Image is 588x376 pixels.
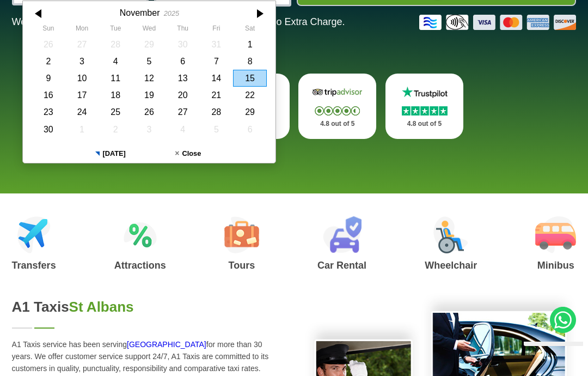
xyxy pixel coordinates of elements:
[220,16,345,27] span: The Car at No Extra Charge.
[32,104,65,120] div: 23 November 2025
[397,117,451,131] p: 4.8 out of 5
[132,25,166,35] th: Wednesday
[199,53,233,70] div: 07 November 2025
[12,260,56,270] h3: Transfers
[99,104,132,120] div: 25 November 2025
[166,121,199,138] div: 04 December 2025
[32,121,65,138] div: 30 November 2025
[224,216,259,253] img: Tours
[99,36,132,53] div: 28 October 2025
[233,53,267,70] div: 08 November 2025
[425,260,477,270] h3: Wheelchair
[132,53,166,70] div: 05 November 2025
[385,74,463,139] a: Trustpilot Stars 4.8 out of 5
[166,25,199,35] th: Thursday
[114,260,166,270] h3: Attractions
[99,121,132,138] div: 02 December 2025
[71,144,149,163] button: [DATE]
[315,106,360,116] img: Stars
[32,36,65,53] div: 26 October 2025
[519,342,583,371] iframe: chat widget
[132,87,166,104] div: 19 November 2025
[199,121,233,138] div: 05 December 2025
[65,121,99,138] div: 01 December 2025
[32,70,65,87] div: 09 November 2025
[199,25,233,35] th: Friday
[124,216,157,253] img: Attractions
[166,70,199,87] div: 13 November 2025
[433,216,468,253] img: Wheelchair
[99,25,132,35] th: Tuesday
[166,87,199,104] div: 20 November 2025
[12,16,345,28] p: We Now Accept Card & Contactless Payment In
[65,53,99,70] div: 03 November 2025
[535,260,576,270] h3: Minibus
[310,86,364,99] img: Tripadvisor
[119,8,160,18] div: November
[99,53,132,70] div: 04 November 2025
[132,70,166,87] div: 12 November 2025
[132,104,166,120] div: 26 November 2025
[65,104,99,120] div: 24 November 2025
[298,74,376,139] a: Tripadvisor Stars 4.8 out of 5
[166,53,199,70] div: 06 November 2025
[233,87,267,104] div: 22 November 2025
[310,117,364,131] p: 4.8 out of 5
[166,104,199,120] div: 27 November 2025
[233,70,267,87] div: 15 November 2025
[32,53,65,70] div: 02 November 2025
[132,121,166,138] div: 03 December 2025
[199,104,233,120] div: 28 November 2025
[127,340,206,349] a: [GEOGRAPHIC_DATA]
[233,121,267,138] div: 06 December 2025
[12,338,283,374] p: A1 Taxis service has been serving for more than 30 years. We offer customer service support 24/7,...
[323,216,362,253] img: Car Rental
[32,25,65,35] th: Sunday
[99,87,132,104] div: 18 November 2025
[397,86,451,99] img: Trustpilot
[65,87,99,104] div: 17 November 2025
[199,87,233,104] div: 21 November 2025
[233,25,267,35] th: Saturday
[166,36,199,53] div: 30 October 2025
[233,36,267,53] div: 01 November 2025
[199,36,233,53] div: 31 October 2025
[149,144,227,163] button: Close
[233,104,267,120] div: 29 November 2025
[65,25,99,35] th: Monday
[317,260,366,270] h3: Car Rental
[99,70,132,87] div: 11 November 2025
[132,36,166,53] div: 29 October 2025
[17,216,51,253] img: Airport Transfers
[65,70,99,87] div: 10 November 2025
[12,299,283,316] h2: A1 Taxis
[224,260,259,270] h3: Tours
[402,106,448,116] img: Stars
[199,70,233,87] div: 14 November 2025
[419,15,576,30] img: Credit And Debit Cards
[65,36,99,53] div: 27 October 2025
[69,299,134,315] span: St Albans
[163,9,179,17] div: 2025
[32,87,65,104] div: 16 November 2025
[535,216,576,253] img: Minibus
